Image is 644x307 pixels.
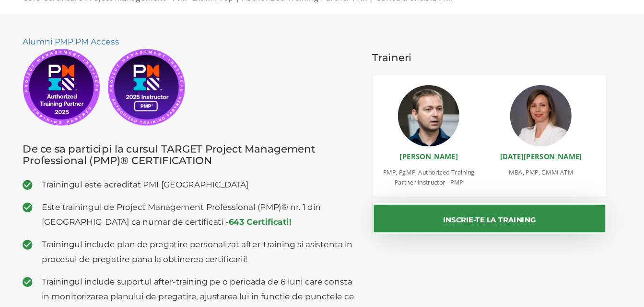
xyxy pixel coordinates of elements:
[67,232,362,260] span: Trainingul include plan de pregatire personalizat after-training si asistenta in procesul de preg...
[67,197,362,225] span: Este trainingul de Project Management Professional (PMP)® nr. 1 din [GEOGRAPHIC_DATA] ca numar de...
[49,2,596,13] p: Curs Certificare Project Management - PMP Exam Prep | Authorized Training Partner PMI | Curicula ...
[503,167,564,175] span: MBA, PMP, CMMI ATM
[49,44,139,54] a: Alumni PMP PM Access
[49,144,362,165] h3: De ce sa participi la cursul TARGET Project Management Professional (PMP)® CERTIFICATION
[67,176,362,190] span: Trainingul este acreditat PMI [GEOGRAPHIC_DATA]
[495,152,572,161] a: [DATE][PERSON_NAME]
[401,152,456,161] a: [PERSON_NAME]
[376,200,596,229] button: Inscrie-te la training
[386,167,472,185] span: PMP, PgMP, Authorized Training Partner Instructor - PMP
[376,59,596,69] h3: Traineri
[242,213,301,222] a: 643 Certificati!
